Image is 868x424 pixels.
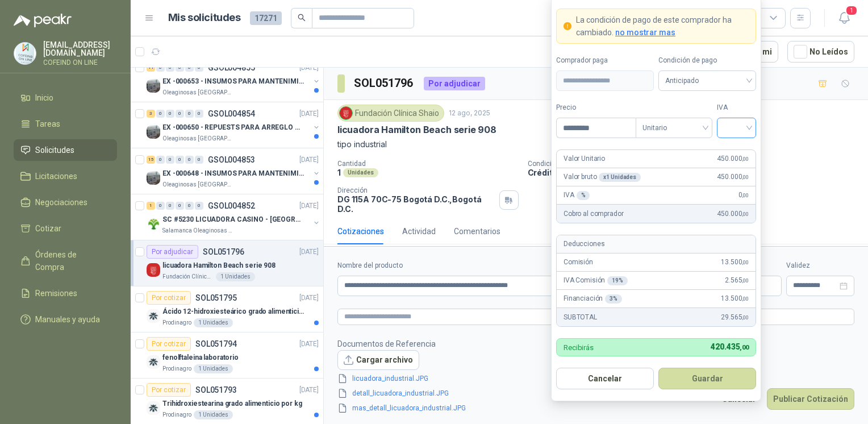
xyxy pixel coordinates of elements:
[35,313,100,326] span: Manuales y ayuda
[194,318,233,327] div: 1 Unidades
[195,156,203,164] div: 0
[185,202,194,210] div: 0
[564,344,594,351] p: Recibirás
[162,318,191,327] p: Prodinagro
[35,287,77,300] span: Remisiones
[14,244,117,278] a: Órdenes de Compra
[717,153,749,164] span: 450.000
[147,110,155,118] div: 3
[162,226,234,235] p: Salamanca Oleaginosas SAS
[564,257,593,268] p: Comisión
[162,272,214,281] p: Fundación Clínica Shaio
[337,168,341,177] p: 1
[14,43,36,64] img: Company Logo
[208,202,255,210] p: GSOL004852
[564,239,604,250] p: Deducciones
[348,388,470,399] a: detall_licuadora_industrial.JPG
[162,76,304,87] p: EX -000653 - INSUMOS PARA MANTENIMIENTO A CADENAS
[166,202,174,210] div: 0
[299,339,319,350] p: [DATE]
[162,410,191,419] p: Prodinagro
[564,190,590,201] p: IVA
[299,109,319,119] p: [DATE]
[185,156,194,164] div: 0
[298,14,306,22] span: search
[14,282,117,304] a: Remisiones
[147,156,155,164] div: 15
[43,41,117,57] p: [EMAIL_ADDRESS][DOMAIN_NAME]
[195,110,203,118] div: 0
[337,105,444,122] div: Fundación Clínica Shaio
[742,314,749,321] span: ,00
[834,8,854,28] button: 1
[176,156,184,164] div: 0
[14,309,117,330] a: Manuales y ayuda
[35,92,53,104] span: Inicio
[337,160,519,168] p: Cantidad
[14,113,117,135] a: Tareas
[299,155,319,165] p: [DATE]
[35,248,106,273] span: Órdenes de Compra
[35,144,74,156] span: Solicitudes
[528,160,864,168] p: Condición de pago
[156,64,165,72] div: 0
[14,165,117,187] a: Licitaciones
[343,168,378,177] div: Unidades
[742,192,749,198] span: ,00
[564,153,605,164] p: Valor Unitario
[195,340,237,348] p: SOL051794
[658,55,756,66] label: Condición de pago
[337,194,495,214] p: DG 115A 70C-75 Bogotá D.C. , Bogotá D.C.
[147,107,321,143] a: 3 0 0 0 0 0 GSOL004854[DATE] Company LogoEX -000650 - REPUESTS PARA ARREGLO BOMBA DE PLANTAOleagi...
[147,263,160,277] img: Company Logo
[162,306,304,317] p: Ácido 12-hidroxiesteárico grado alimenticio por kg
[742,211,749,217] span: ,00
[195,294,237,302] p: SOL051795
[299,293,319,304] p: [DATE]
[717,209,749,219] span: 450.000
[337,225,384,238] div: Cotizaciones
[147,245,198,259] div: Por adjudicar
[721,312,749,323] span: 29.565
[147,217,160,231] img: Company Logo
[203,248,244,256] p: SOL051796
[14,139,117,161] a: Solicitudes
[156,202,165,210] div: 0
[208,110,255,118] p: GSOL004854
[340,107,352,119] img: Company Logo
[176,110,184,118] div: 0
[147,337,191,351] div: Por cotizar
[337,260,623,271] label: Nombre del producto
[299,201,319,211] p: [DATE]
[721,257,749,268] span: 13.500
[665,72,749,89] span: Anticipado
[742,296,749,302] span: ,00
[131,332,323,379] a: Por cotizarSOL051794[DATE] Company Logofenolftaleina laboratorioProdinagro1 Unidades
[35,222,61,235] span: Cotizar
[176,202,184,210] div: 0
[162,214,304,225] p: SC #5230 LICUADORA CASINO - [GEOGRAPHIC_DATA]
[162,398,302,409] p: Trihidroxiestearina grado alimenticio por kg
[156,110,165,118] div: 0
[337,338,484,350] p: Documentos de Referencia
[162,134,234,143] p: Oleaginosas [GEOGRAPHIC_DATA][PERSON_NAME]
[147,153,321,189] a: 15 0 0 0 0 0 GSOL004853[DATE] Company LogoEX -000648 - INSUMOS PARA MANTENIMIENITO MECANICOOleagi...
[43,59,117,66] p: COFEIND ON LINE
[740,344,749,351] span: ,00
[131,240,323,286] a: Por adjudicarSOL051796[DATE] Company Logolicuadora Hamilton Beach serie 908Fundación Clínica Shai...
[711,342,749,351] span: 420.435
[162,168,304,179] p: EX -000648 - INSUMOS PARA MANTENIMIENITO MECANICO
[354,74,415,92] h3: SOL051796
[642,119,706,136] span: Unitario
[845,5,858,16] span: 1
[767,388,854,410] button: Publicar Cotización
[176,64,184,72] div: 0
[528,168,864,177] p: Crédito a 30 días
[162,364,191,373] p: Prodinagro
[147,401,160,415] img: Company Logo
[717,102,756,113] label: IVA
[162,88,234,97] p: Oleaginosas [GEOGRAPHIC_DATA][PERSON_NAME]
[556,55,654,66] label: Comprador paga
[725,275,749,286] span: 2.565
[348,403,470,414] a: mas_detall_licuadora_industrial.JPG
